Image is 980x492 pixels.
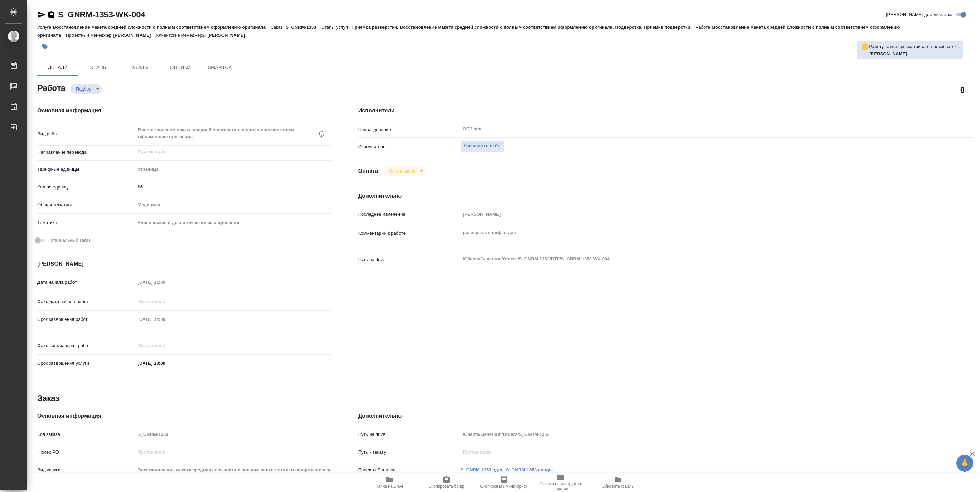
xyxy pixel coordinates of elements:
[37,260,331,268] h4: [PERSON_NAME]
[37,166,135,173] p: Тарифные единицы
[37,393,60,404] h2: Заказ
[37,81,65,94] h2: Работа
[461,429,921,439] input: Пустое поле
[418,473,475,492] button: Скопировать бриф
[387,168,417,174] button: Не оплачена
[358,412,973,420] h4: Дополнительно
[135,429,331,439] input: Пустое поле
[207,33,250,38] p: [PERSON_NAME]
[358,211,461,218] p: Последнее изменение
[135,465,331,475] input: Пустое поле
[37,298,135,305] p: Факт. дата начала работ
[960,84,965,96] h2: 0
[66,33,113,38] p: Проектный менеджер
[37,149,135,156] p: Направление перевода
[589,473,647,492] button: Обновить файлы
[58,10,145,19] a: S_GNRM-1353-WK-004
[475,473,532,492] button: Скопировать мини-бриф
[461,253,921,265] textarea: /Clients/Generium/Orders/S_GNRM-1353/DTP/S_GNRM-1353-WK-004
[375,484,403,489] span: Папка на Drive
[322,24,352,30] p: Этапы услуги
[461,140,504,152] button: Назначить себя
[869,51,960,58] p: Оксютович Ирина
[461,209,921,219] input: Пустое поле
[602,484,635,489] span: Обновить файлы
[37,316,135,323] p: Срок завершения работ
[74,86,94,92] button: Подбор
[358,143,461,150] p: Исполнитель
[358,230,461,237] p: Комментарий к работе
[135,164,331,175] div: страница
[135,358,195,368] input: ✎ Введи что-нибудь
[135,314,195,324] input: Пустое поле
[37,219,135,226] p: Тематика
[358,106,973,115] h4: Исполнители
[37,24,53,30] p: Услуга
[869,43,960,50] p: Работу также просматривает пользователь
[37,449,135,456] p: Номер РО
[37,342,135,349] p: Факт. срок заверш. работ
[53,24,271,30] p: Восстановление макета средней сложности с полным соответствием оформлению оригинала
[358,126,461,133] p: Подразделение
[37,184,135,191] p: Кол-во единиц
[135,277,195,287] input: Пустое поле
[47,11,55,19] button: Скопировать ссылку
[536,481,585,491] span: Ссылка на инструкции верстки
[113,33,156,38] p: [PERSON_NAME]
[358,167,378,175] h4: Оплата
[42,63,74,72] span: Детали
[532,473,589,492] button: Ссылка на инструкции верстки
[37,39,52,54] button: Добавить тэг
[461,227,921,239] textarea: разверстать пдф, в док
[205,63,238,72] span: SmartCat
[383,166,425,176] div: Подбор
[428,484,464,489] span: Скопировать бриф
[135,341,195,350] input: Пустое поле
[461,467,504,472] a: S_GNRM-1353 пдф,
[37,201,135,208] p: Общая тематика
[869,51,907,56] b: [PERSON_NAME]
[37,106,331,115] h4: Основная информация
[956,455,973,472] button: 🙏
[164,63,197,72] span: Оценки
[37,360,135,367] p: Срок завершения услуги
[37,431,135,438] p: Код заказа
[123,63,156,72] span: Файлы
[135,447,331,457] input: Пустое поле
[37,412,331,420] h4: Основная информация
[137,148,315,156] input: Пустое поле
[37,11,46,19] button: Скопировать ссылку для ЯМессенджера
[271,24,285,30] p: Заказ:
[37,279,135,286] p: Дата начала работ
[135,182,331,192] input: ✎ Введи что-нибудь
[358,256,461,263] p: Путь на drive
[135,297,195,307] input: Пустое поле
[156,33,207,38] p: Клиентские менеджеры
[358,466,461,473] p: Проекты Smartcat
[37,131,135,137] p: Вид работ
[135,217,331,228] div: Клинические и доклинические исследования
[461,447,921,457] input: Пустое поле
[358,449,461,456] p: Путь к заказу
[959,456,970,470] span: 🙏
[82,63,115,72] span: Этапы
[506,467,553,472] a: S_GNRM-1353 ворды
[47,237,91,244] span: Нотариальный заказ
[480,484,527,489] span: Скопировать мини-бриф
[70,84,102,94] div: Подбор
[696,24,712,30] p: Работа
[351,24,695,30] p: Приемка разверстки, Восстановление макета средней сложности с полным соответствием оформлению ори...
[464,142,501,150] span: Назначить себя
[886,11,954,18] span: [PERSON_NAME] детали заказа
[285,24,321,30] p: S_GNRM-1353
[37,466,135,473] p: Вид услуги
[358,431,461,438] p: Путь на drive
[358,192,973,200] h4: Дополнительно
[361,473,418,492] button: Папка на Drive
[135,199,331,211] div: Медицина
